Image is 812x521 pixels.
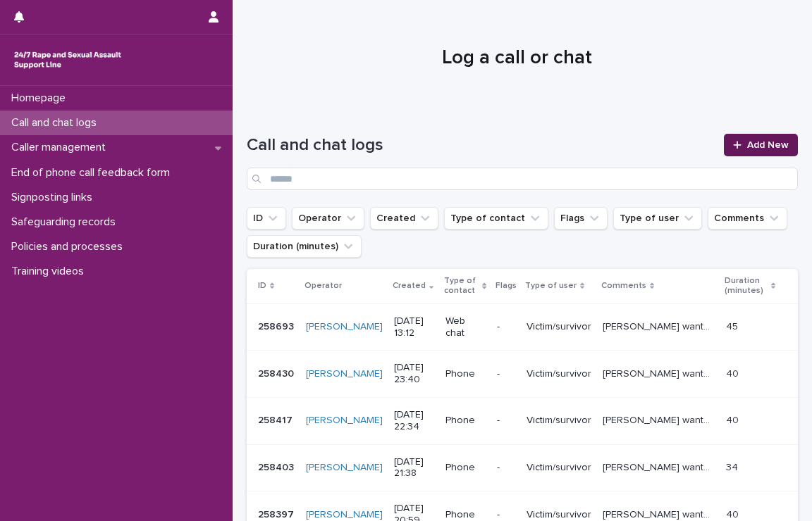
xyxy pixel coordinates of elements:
[444,207,548,230] button: Type of contact
[603,459,718,474] p: Caller wanted to discus her upcoming interview with police and explore what she had been experien...
[747,140,789,150] span: Add New
[445,415,485,427] p: Phone
[247,397,798,444] tr: 258417258417 [PERSON_NAME] [DATE] 22:34Phone-Victim/survivor[PERSON_NAME] wanted to explore previ...
[497,509,515,521] p: -
[394,456,434,480] p: [DATE] 21:38
[527,509,591,521] p: Victim/survivor
[6,215,127,229] p: Safeguarding records
[247,46,787,70] h1: Log a call or chat
[247,303,798,351] tr: 258693258693 [PERSON_NAME] [DATE] 13:12Web chat-Victim/survivor[PERSON_NAME] wanted to explore di...
[527,415,591,427] p: Victim/survivor
[724,134,798,156] a: Add New
[497,462,515,474] p: -
[445,315,485,339] p: Web chat
[708,207,787,230] button: Comments
[726,459,741,474] p: 34
[554,207,608,230] button: Flags
[393,278,426,294] p: Created
[247,207,286,230] button: ID
[11,46,124,74] img: rhQMoQhaT3yELyF149Cw
[394,409,434,433] p: [DATE] 22:34
[6,92,77,105] p: Homepage
[258,412,295,427] p: 258417
[726,318,741,333] p: 45
[613,207,702,230] button: Type of user
[603,412,718,427] p: Caller wanted to explore previous relationship.
[497,415,515,427] p: -
[497,321,515,333] p: -
[726,412,742,427] p: 40
[258,365,297,380] p: 258430
[247,235,362,258] button: Duration (minutes)
[258,459,297,474] p: 258403
[6,191,104,204] p: Signposting links
[527,462,591,474] p: Victim/survivor
[603,365,718,380] p: Caller wanted to explore being a born from rape and how this was triggering her own sexual violen...
[306,415,383,427] a: [PERSON_NAME]
[247,444,798,491] tr: 258403258403 [PERSON_NAME] [DATE] 21:38Phone-Victim/survivor[PERSON_NAME] wanted to discus her up...
[527,321,591,333] p: Victim/survivor
[525,278,577,294] p: Type of user
[601,278,646,294] p: Comments
[6,265,95,278] p: Training videos
[304,278,342,294] p: Operator
[247,135,715,156] h1: Call and chat logs
[292,207,364,230] button: Operator
[394,315,434,339] p: [DATE] 13:12
[496,278,517,294] p: Flags
[394,362,434,386] p: [DATE] 23:40
[445,462,485,474] p: Phone
[370,207,438,230] button: Created
[6,240,134,253] p: Policies and processes
[726,365,742,380] p: 40
[726,506,742,521] p: 40
[725,273,768,299] p: Duration (minutes)
[247,351,798,398] tr: 258430258430 [PERSON_NAME] [DATE] 23:40Phone-Victim/survivor[PERSON_NAME] wanted to explore being...
[258,278,266,294] p: ID
[306,509,383,521] a: [PERSON_NAME]
[497,368,515,380] p: -
[6,166,181,180] p: End of phone call feedback form
[306,321,383,333] a: [PERSON_NAME]
[258,506,297,521] p: 258397
[445,509,485,521] p: Phone
[258,318,297,333] p: 258693
[247,168,798,190] input: Search
[6,116,108,130] p: Call and chat logs
[306,462,383,474] a: [PERSON_NAME]
[306,368,383,380] a: [PERSON_NAME]
[445,368,485,380] p: Phone
[603,506,718,521] p: Caller wanted to discuss weekly therapy session and process feelings.
[527,368,591,380] p: Victim/survivor
[444,273,479,299] p: Type of contact
[6,141,117,154] p: Caller management
[603,318,718,333] p: Chatter wanted to explore difficult patterns of self harm associated with her CSA. Emotional supp...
